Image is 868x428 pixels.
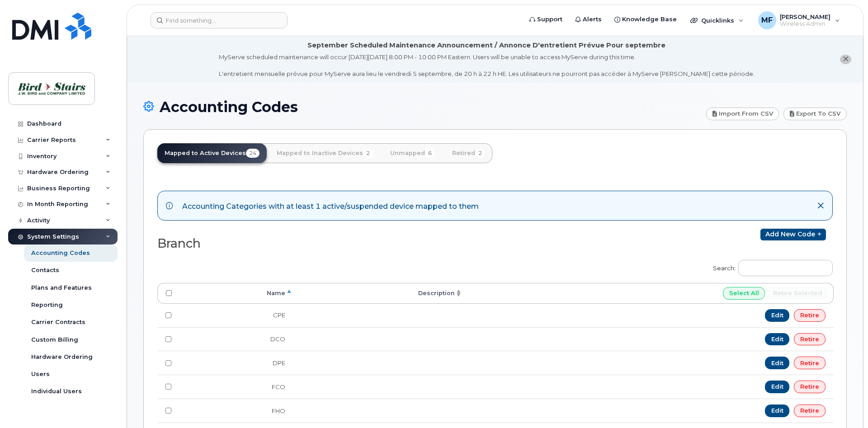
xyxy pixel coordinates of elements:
a: Unmapped [383,143,442,163]
a: Retired [445,143,492,163]
a: Edit [765,404,790,417]
td: FHO [180,399,293,423]
input: Select All [723,287,765,300]
button: close notification [840,55,851,64]
th: Description: activate to sort column ascending [293,283,463,304]
a: Retire [794,333,826,346]
a: Edit [765,381,790,393]
a: Edit [765,309,790,322]
a: Retire [794,357,826,369]
span: 6 [425,149,435,158]
span: 2 [475,149,485,158]
td: CPE [180,304,293,327]
span: 24 [246,149,259,158]
input: Search: [738,260,833,276]
label: Search: [707,254,833,279]
td: FCO [180,375,293,399]
a: Import from CSV [706,108,779,120]
th: Name: activate to sort column descending [180,283,293,304]
div: Accounting Categories with at least 1 active/suspended device mapped to them [182,199,479,212]
a: Mapped to Inactive Devices [269,143,380,163]
a: Retire [794,381,826,393]
div: September Scheduled Maintenance Announcement / Annonce D'entretient Prévue Pour septembre [307,41,665,50]
a: Edit [765,357,790,369]
div: MyServe scheduled maintenance will occur [DATE][DATE] 8:00 PM - 10:00 PM Eastern. Users will be u... [219,53,755,78]
iframe: Messenger Launcher [829,389,861,421]
a: Export to CSV [783,108,847,120]
h1: Accounting Codes [143,99,702,115]
td: DPE [180,351,293,375]
a: Retire [794,404,826,417]
a: Add new code [760,229,826,240]
td: DCO [180,327,293,351]
span: 2 [363,149,373,158]
a: Edit [765,333,790,346]
a: Retire [794,309,826,322]
a: Mapped to Active Devices [157,143,267,163]
h2: Branch [157,237,488,250]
